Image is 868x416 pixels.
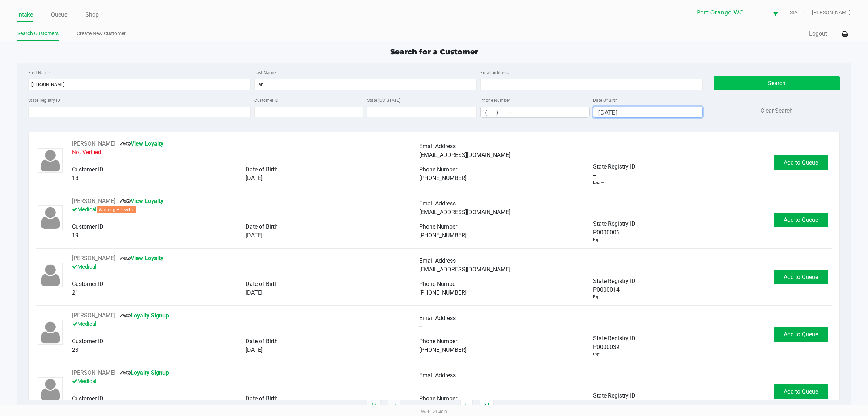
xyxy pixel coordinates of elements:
p: Medical [72,263,419,271]
span: Port Orange WC [697,8,764,17]
input: Format: MM/DD/YYYY [593,107,702,118]
span: [PHONE_NUMBER] [419,346,467,353]
label: Last Name [254,70,276,76]
span: P0000039 [593,343,620,351]
button: Clear Search [761,107,793,115]
a: Create New Customer [77,29,126,38]
span: Date of Birth [246,166,278,173]
span: State Registry ID [593,335,635,342]
span: SIA [790,9,812,16]
span: [PHONE_NUMBER] [419,175,467,182]
label: Date Of Birth [593,97,618,104]
span: Phone Number [419,166,457,173]
button: See customer info [72,140,115,148]
span: State Registry ID [593,278,635,284]
button: Add to Queue [774,155,828,170]
span: [PERSON_NAME] [812,9,851,16]
div: Exp: -- [593,294,604,300]
span: 21 [72,289,78,296]
span: Email Address [419,315,456,321]
span: State Registry ID [593,220,635,227]
button: Add to Queue [774,327,828,342]
span: Warning – Level 2 [97,206,136,213]
a: Search Customers [17,29,59,38]
span: [DATE] [246,232,263,239]
div: Exp: -- [593,351,604,358]
p: Medical [72,205,419,214]
button: See customer info [72,254,115,263]
span: Email Address [419,372,456,379]
span: P0000006 [593,228,620,237]
span: [DATE] [246,175,263,182]
button: See customer info [72,197,115,205]
span: P0000014 [593,286,620,294]
app-submit-button: Next [460,400,473,414]
span: 19 [72,232,78,239]
button: Add to Queue [774,213,828,227]
label: Email Address [480,70,509,76]
label: First Name [28,70,50,76]
span: -- [419,380,422,387]
button: Search [714,76,840,90]
span: Customer ID [72,166,103,173]
div: Exp: -- [593,237,604,243]
span: [DATE] [246,346,263,353]
span: Phone Number [419,338,457,345]
span: State Registry ID [593,163,635,170]
a: Queue [51,10,67,20]
span: [DATE] [246,289,263,296]
button: See customer info [72,311,115,320]
span: Add to Queue [784,274,818,280]
span: Web: v1.40.0 [421,409,447,415]
a: Loyalty Signup [120,312,169,319]
kendo-maskedtextbox: Format: MM/DD/YYYY [593,107,702,118]
span: Search for a Customer [390,47,478,56]
span: [EMAIL_ADDRESS][DOMAIN_NAME] [419,266,510,273]
span: Email Address [419,257,456,264]
span: Date of Birth [246,395,278,402]
a: Loyalty Signup [120,369,169,376]
span: Customer ID [72,280,103,287]
label: Phone Number [480,97,510,104]
p: Medical [72,320,419,328]
label: State [US_STATE] [367,97,400,104]
span: Add to Queue [784,388,818,395]
a: Intake [17,10,33,20]
span: Date of Birth [246,280,278,287]
span: Add to Queue [784,159,818,166]
button: Select [769,4,782,21]
span: 23 [72,346,78,353]
span: Phone Number [419,223,457,230]
span: -- [419,323,422,330]
a: View Loyalty [120,255,163,262]
app-submit-button: Move to first page [367,400,381,414]
span: Add to Queue [784,331,818,338]
span: [EMAIL_ADDRESS][DOMAIN_NAME] [419,151,510,158]
a: View Loyalty [120,140,163,147]
kendo-maskedtextbox: Format: (999) 999-9999 [480,107,590,118]
span: Date of Birth [246,338,278,345]
span: Date of Birth [246,223,278,230]
span: [PHONE_NUMBER] [419,232,467,239]
span: Customer ID [72,223,103,230]
span: Customer ID [72,338,103,345]
button: Add to Queue [774,384,828,399]
span: State Registry ID [593,392,635,399]
app-submit-button: Move to last page [480,400,494,414]
span: [PHONE_NUMBER] [419,289,467,296]
span: 18 [72,175,78,182]
span: Phone Number [419,280,457,287]
input: Format: (999) 999-9999 [481,107,589,118]
span: Add to Queue [784,216,818,223]
div: Exp: -- [593,180,604,186]
app-submit-button: Previous [388,400,400,414]
span: Phone Number [419,395,457,402]
span: -- [593,171,596,180]
button: See customer info [72,369,115,377]
button: Logout [809,29,827,38]
a: View Loyalty [120,197,163,204]
span: 1 - 20 of 899838 items [408,403,453,411]
span: Customer ID [72,395,103,402]
span: Email Address [419,143,456,150]
label: State Registry ID [28,97,60,104]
